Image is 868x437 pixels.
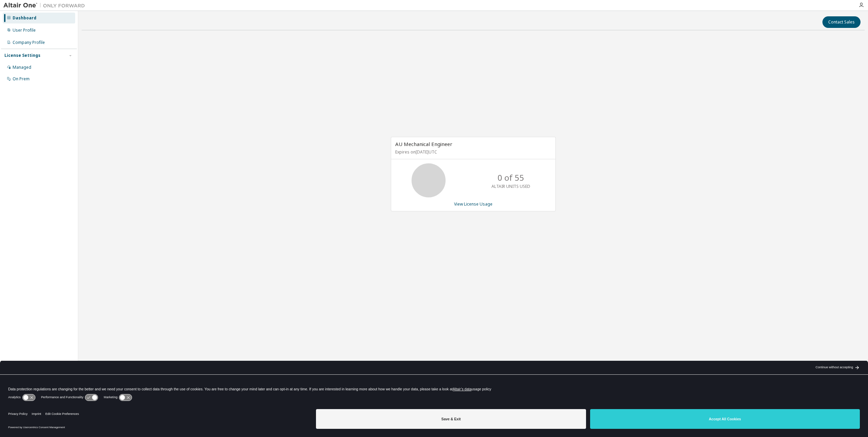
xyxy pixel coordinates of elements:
p: Expires on [DATE] UTC [395,149,550,155]
div: Dashboard [13,15,36,21]
div: On Prem [13,76,30,82]
a: View License Usage [454,201,493,207]
span: AU Mechanical Engineer [395,141,452,147]
div: License Settings [4,53,40,58]
img: Altair One [3,2,88,9]
p: ALTAIR UNITS USED [491,183,530,189]
p: 0 of 55 [498,172,524,183]
div: Managed [13,65,31,70]
div: Company Profile [13,40,45,45]
button: Contact Sales [822,16,861,28]
div: User Profile [13,28,36,33]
